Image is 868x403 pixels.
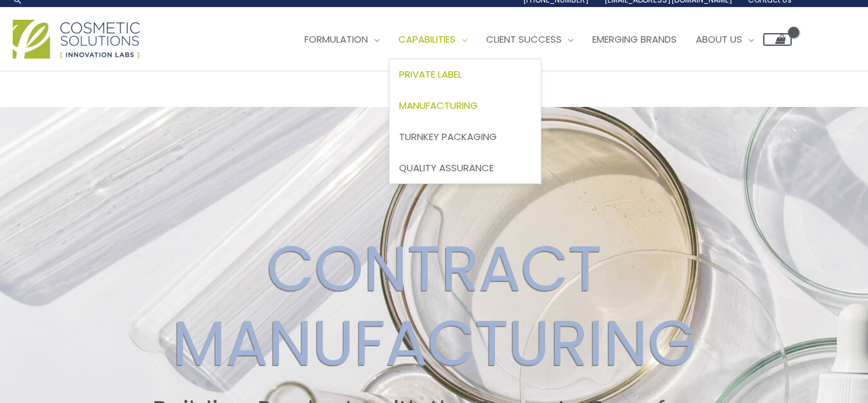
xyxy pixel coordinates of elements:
[13,20,140,59] img: Cosmetic Solutions Logo
[686,20,763,59] a: About Us
[592,32,677,46] span: Emerging Brands
[389,20,477,59] a: Capabilities
[390,121,541,152] a: Turnkey Packaging
[583,20,686,59] a: Emerging Brands
[399,99,478,112] span: Manufacturing
[285,20,792,59] nav: Site Navigation
[398,32,456,46] span: Capabilities
[304,32,368,46] span: Formulation
[763,33,792,46] a: View Shopping Cart, empty
[12,231,856,381] h2: CONTRACT MANUFACTURING
[696,32,742,46] span: About Us
[390,90,541,122] a: Manufacturing
[399,161,494,174] span: Quality Assurance
[486,32,562,46] span: Client Success
[390,59,541,90] a: Private Label
[295,20,389,59] a: Formulation
[477,20,583,59] a: Client Success
[390,152,541,183] a: Quality Assurance
[399,130,497,143] span: Turnkey Packaging
[399,67,462,81] span: Private Label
